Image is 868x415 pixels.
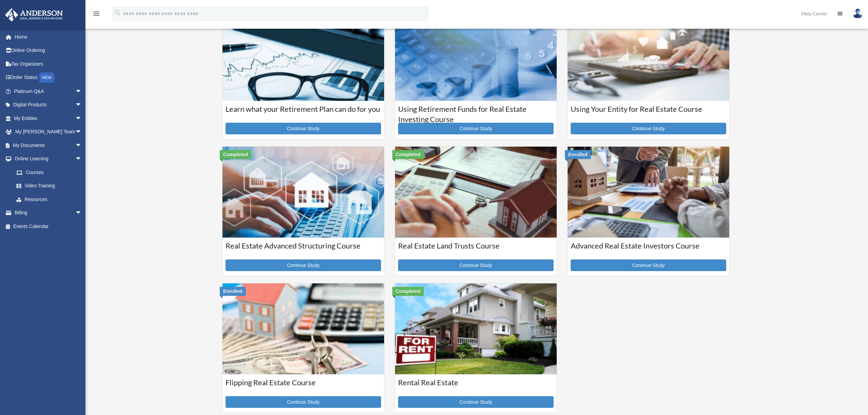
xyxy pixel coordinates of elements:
span: arrow_drop_down [75,152,89,166]
div: NEW [39,72,54,83]
a: menu [92,12,100,18]
a: Continue Study [571,259,726,271]
a: My Entitiesarrow_drop_down [5,111,92,125]
h3: Using Retirement Funds for Real Estate Investing Course [398,104,554,121]
h3: Rental Real Estate [398,377,554,394]
a: Home [5,30,92,44]
a: Tax Organizers [5,57,92,71]
a: Events Calendar [5,219,92,233]
a: Continue Study [226,259,381,271]
a: Courses [10,165,89,179]
h3: Real Estate Land Trusts Course [398,241,554,258]
a: Billingarrow_drop_down [5,206,92,220]
i: menu [92,10,100,18]
img: User Pic [853,9,863,18]
span: arrow_drop_down [75,138,89,152]
a: My [PERSON_NAME] Teamarrow_drop_down [5,125,92,139]
a: Continue Study [398,123,554,134]
a: Online Ordering [5,44,92,57]
a: Video Training [10,179,92,193]
div: Completed [220,150,251,159]
span: arrow_drop_down [75,206,89,220]
h3: Flipping Real Estate Course [226,377,381,394]
h3: Learn what your Retirement Plan can do for you [226,104,381,121]
a: Continue Study [226,396,381,408]
h3: Real Estate Advanced Structuring Course [226,241,381,258]
a: Order StatusNEW [5,71,92,85]
div: Enrolled [565,150,591,159]
h3: Using Your Entity for Real Estate Course [571,104,726,121]
span: arrow_drop_down [75,84,89,98]
div: Completed [392,287,424,296]
span: arrow_drop_down [75,98,89,112]
a: Platinum Q&Aarrow_drop_down [5,84,92,98]
a: Online Learningarrow_drop_down [5,152,92,166]
a: My Documentsarrow_drop_down [5,138,92,152]
div: Enrolled [220,287,246,296]
a: Digital Productsarrow_drop_down [5,98,92,112]
a: Continue Study [571,123,726,134]
a: Resources [10,192,92,206]
span: arrow_drop_down [75,125,89,139]
a: Continue Study [226,123,381,134]
a: Continue Study [398,396,554,408]
div: Completed [392,150,424,159]
span: arrow_drop_down [75,111,89,125]
i: search [114,9,122,17]
h3: Advanced Real Estate Investors Course [571,241,726,258]
a: Continue Study [398,259,554,271]
img: Anderson Advisors Platinum Portal [3,8,65,22]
